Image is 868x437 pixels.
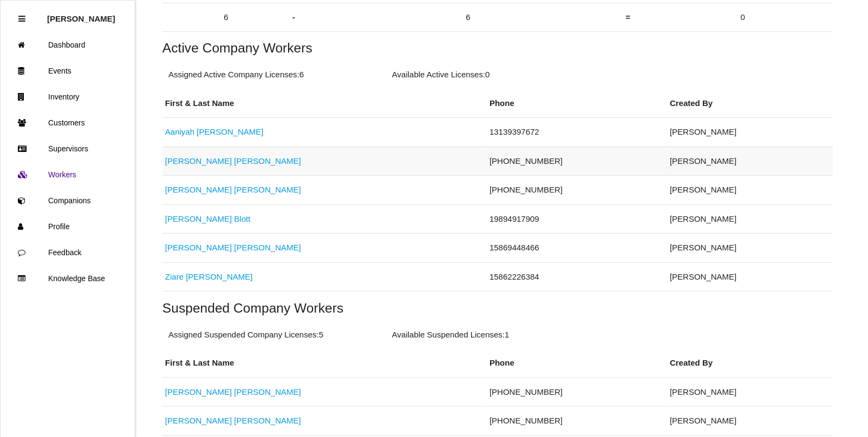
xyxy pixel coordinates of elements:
p: Rosie Blandino [47,6,115,23]
td: 6 [314,3,623,32]
a: Events [1,58,135,84]
h5: Suspended Company Workers [162,301,833,315]
a: Inventory [1,84,135,110]
th: Created By [668,349,833,378]
td: [PHONE_NUMBER] [487,378,667,407]
a: Knowledge Base [1,266,135,292]
td: [PERSON_NAME] [668,147,833,176]
p: Assigned Suspended Company Licenses: 5 [168,329,380,341]
td: [PERSON_NAME] [668,204,833,234]
th: First & Last Name [162,89,487,118]
th: Phone [487,89,667,118]
a: Dashboard [1,32,135,58]
td: 0 [653,3,833,32]
th: Phone [487,349,667,378]
td: 15869448466 [487,234,667,263]
a: Ziare [PERSON_NAME] [165,272,253,281]
a: Workers [1,162,135,188]
td: [PHONE_NUMBER] [487,147,667,176]
td: [PERSON_NAME] [668,378,833,407]
a: [PERSON_NAME] [PERSON_NAME] [165,185,301,194]
a: [PERSON_NAME] [PERSON_NAME] [165,156,301,165]
td: [PHONE_NUMBER] [487,176,667,205]
p: Assigned Active Company Licenses: 6 [168,69,380,81]
p: Available Suspended Licenses: 1 [392,329,603,341]
th: Created By [668,89,833,118]
td: 6 [162,3,290,32]
td: [PERSON_NAME] [668,176,833,205]
th: First & Last Name [162,349,487,378]
a: Feedback [1,240,135,266]
th: = [623,3,653,32]
td: 19894917909 [487,204,667,234]
td: 15862226384 [487,262,667,292]
div: Close [18,6,25,32]
p: Available Active Licenses: 0 [392,69,603,81]
th: - [290,3,314,32]
a: Profile [1,214,135,240]
td: [PERSON_NAME] [668,262,833,292]
td: 13139397672 [487,118,667,147]
a: Supervisors [1,136,135,162]
td: [PERSON_NAME] [668,407,833,436]
h5: Active Company Workers [162,41,833,55]
a: Companions [1,188,135,214]
td: [PHONE_NUMBER] [487,407,667,436]
a: Customers [1,110,135,136]
td: [PERSON_NAME] [668,118,833,147]
a: [PERSON_NAME] [PERSON_NAME] [165,416,301,425]
a: [PERSON_NAME] Blott [165,214,251,223]
td: [PERSON_NAME] [668,234,833,263]
a: Aaniyah [PERSON_NAME] [165,127,264,136]
a: [PERSON_NAME] [PERSON_NAME] [165,243,301,252]
a: [PERSON_NAME] [PERSON_NAME] [165,387,301,396]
